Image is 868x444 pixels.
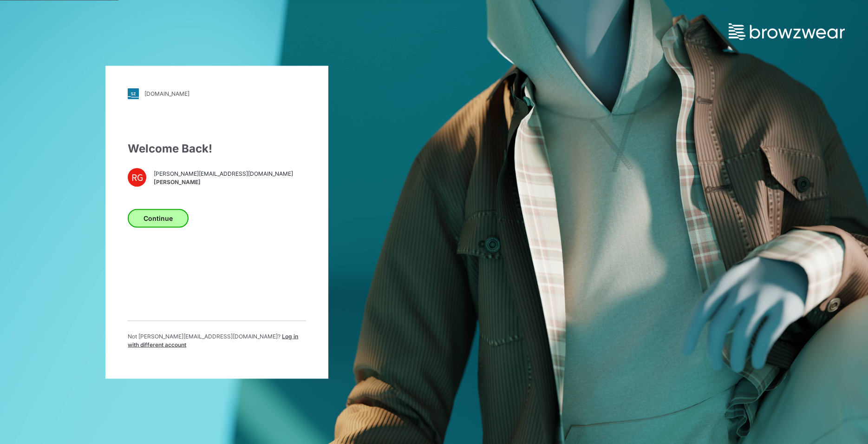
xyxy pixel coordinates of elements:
img: browzwear-logo.e42bd6dac1945053ebaf764b6aa21510.svg [729,23,845,40]
span: [PERSON_NAME][EMAIL_ADDRESS][DOMAIN_NAME] [154,170,293,178]
button: Continue [128,209,189,227]
a: [DOMAIN_NAME] [128,88,306,99]
div: [DOMAIN_NAME] [144,90,189,97]
span: [PERSON_NAME] [154,178,293,186]
img: stylezone-logo.562084cfcfab977791bfbf7441f1a819.svg [128,88,139,99]
div: Welcome Back! [128,140,306,157]
div: RG [128,168,146,186]
p: Not [PERSON_NAME][EMAIL_ADDRESS][DOMAIN_NAME] ? [128,332,306,349]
